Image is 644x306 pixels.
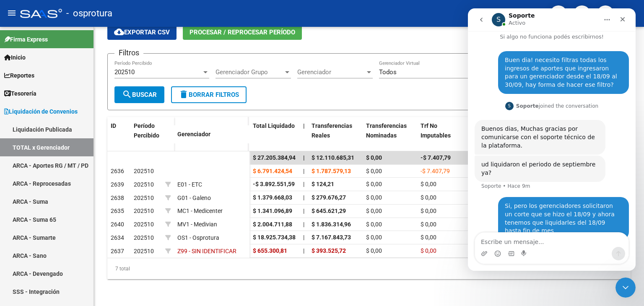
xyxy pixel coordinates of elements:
[177,234,219,241] span: OS1 - Osprotura
[134,234,154,241] span: 202510
[111,234,124,241] span: 2634
[312,221,351,228] span: $ 1.836.314,96
[174,125,249,143] datatable-header-cell: Gerenciador
[183,24,302,40] button: Procesar / Reprocesar período
[303,207,304,214] span: |
[177,248,236,254] span: Z99 - SIN IDENTIFICAR
[421,234,436,241] span: $ 0,00
[114,27,124,37] mat-icon: cloud_download
[111,248,124,254] span: 2637
[111,122,116,129] span: ID
[134,207,154,214] span: 202510
[312,207,346,214] span: $ 645.621,29
[297,68,365,76] span: Gerenciador
[421,194,436,201] span: $ 0,00
[421,221,436,228] span: $ 0,00
[312,194,346,201] span: $ 279.676,27
[421,181,436,187] span: $ 0,00
[308,117,363,154] datatable-header-cell: Transferencias Reales
[421,247,436,254] span: $ 0,00
[253,234,296,241] span: $ 18.925.734,38
[366,247,382,254] span: $ 0,00
[303,194,304,201] span: |
[111,168,124,174] span: 2636
[379,68,397,76] span: Todos
[303,181,304,187] span: |
[366,221,382,228] span: $ 0,00
[303,122,305,129] span: |
[253,194,292,201] span: $ 1.379.668,03
[179,91,239,99] span: Borrar Filtros
[4,35,48,44] span: Firma Express
[300,117,308,154] datatable-header-cell: |
[303,221,304,228] span: |
[134,122,159,139] span: Período Percibido
[216,68,283,76] span: Gerenciador Grupo
[366,122,407,139] span: Transferencias Nominadas
[312,181,334,187] span: $ 124,21
[134,194,154,201] span: 202510
[177,207,223,214] span: MC1 - Medicenter
[4,53,26,62] span: Inicio
[122,91,157,99] span: Buscar
[114,86,164,103] button: Buscar
[303,247,304,254] span: |
[111,207,124,214] span: 2635
[467,117,518,154] datatable-header-cell: ANT
[134,168,154,174] span: 202510
[363,117,417,154] datatable-header-cell: Transferencias Nominadas
[253,154,296,161] span: $ 27.205.384,94
[312,234,351,241] span: $ 7.167.843,73
[366,181,382,187] span: $ 0,00
[171,86,247,103] button: Borrar Filtros
[421,154,451,161] span: -$ 7.407,79
[111,194,124,201] span: 2638
[177,131,210,137] span: Gerenciador
[303,168,304,174] span: |
[366,154,382,161] span: $ 0,00
[134,248,154,254] span: 202510
[253,247,287,254] span: $ 655.300,81
[312,122,352,139] span: Transferencias Reales
[107,24,177,40] button: Exportar CSV
[303,154,305,161] span: |
[111,221,124,228] span: 2640
[417,117,467,154] datatable-header-cell: Trf No Imputables
[190,29,295,36] span: Procesar / Reprocesar período
[107,258,631,279] div: 7 total
[468,8,636,271] iframe: Intercom live chat
[253,168,292,174] span: $ 6.791.424,54
[107,117,130,152] datatable-header-cell: ID
[111,181,124,188] span: 2639
[134,181,154,188] span: 202510
[312,154,354,161] span: $ 12.110.685,31
[134,221,154,228] span: 202510
[253,181,295,187] span: -$ 3.892.551,59
[114,29,170,36] span: Exportar CSV
[253,122,295,129] span: Total Liquidado
[421,168,450,174] span: -$ 7.407,79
